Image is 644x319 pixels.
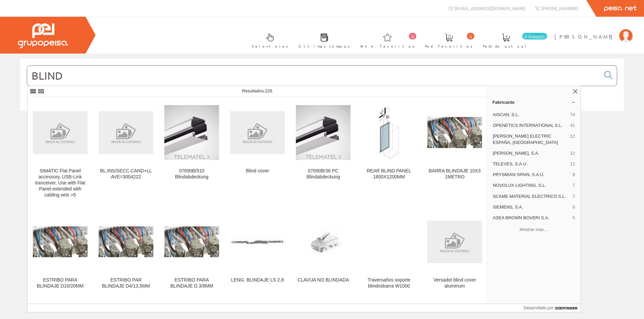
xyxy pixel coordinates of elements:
font: Selectores [252,44,288,49]
a: BARRA BLINDAJE 10X3 1METRO BARRA BLINDAJE 10X3 1METRO [422,97,487,206]
span: 6 [573,204,575,210]
img: ESTRIBO PARA BLINDAJE D10/20MM [33,215,88,269]
font: Pedido actual [483,44,529,49]
div: BARRA BLINDAJE 10X3 1METRO [427,168,482,180]
img: Traversaños soporte blindosbarra W1000 [362,214,416,270]
span: PRYSMIAN SPAIN, S.A.U. [493,172,570,178]
input: Buscar... [27,66,600,86]
span: 7 [573,182,575,188]
img: 07690B/510 Blindabdeckung [164,105,219,160]
span: 9 [573,172,575,178]
img: Grupo Peisa [18,23,68,48]
span: SIEMENS, S.A. [493,204,570,210]
a: 07690B/510 Blindabdeckung 07690B/510 Blindabdeckung [159,97,224,206]
div: Traversaños soporte blindosbarra W1000 [362,277,416,289]
img: Blind cover [230,111,285,154]
div: LENG. BLINDAJE LS 2,8 [230,277,285,283]
a: Desarrollado por [524,304,581,312]
a: ESTRIBO PAR BLINDAJE D4/13,5MM ESTRIBO PAR BLINDAJE D4/13,5MM [93,206,159,297]
a: [PERSON_NAME] [554,28,633,34]
font: [PERSON_NAME] [554,33,616,39]
a: SIMATIC Flat Panel accessory, USB-Link tranceiver, Use with Flat Panel extended with cabling sets... [28,97,93,206]
img: SIMATIC Flat Panel accessory, USB-Link tranceiver, Use with Flat Panel extended with cabling sets >5 [33,111,88,154]
span: [PERSON_NAME], S.A. [493,150,568,156]
img: CLAVIJA NO BLINDADA [296,215,351,269]
a: ESTRIBO PARA BLINDAJE D.3/8MM ESTRIBO PARA BLINDAJE D.3/8MM [159,206,224,297]
div: REAR BLIND PANEL 1800X1200MM [362,168,416,180]
span: 12 [570,161,575,167]
font: Ped. favoritos [425,44,473,49]
span: OPENETICS INTERNATIONAL S.L. [493,123,568,129]
img: 07690B/36 PC Blindabdeckung [296,105,351,160]
img: BL.INS/SECC.CAND+LLAVE=3004222 [99,111,153,154]
span: 226 [265,88,272,93]
span: 7 [573,193,575,200]
a: LENG. BLINDAJE LS 2,8 LENG. BLINDAJE LS 2,8 [225,206,290,297]
div: Blind cover [230,168,285,174]
span: 74 [570,112,575,118]
span: 41 [570,123,575,129]
a: REAR BLIND PANEL 1800X1200MM REAR BLIND PANEL 1800X1200MM [356,97,422,206]
div: SIMATIC Flat Panel accessory, USB-Link tranceiver, Use with Flat Panel extended with cabling sets >5 [33,168,88,198]
span: TELEVES, S.A.U. [493,161,568,167]
img: BARRA BLINDAJE 10X3 1METRO [427,105,482,160]
img: REAR BLIND PANEL 1800X1200MM [362,105,416,160]
span: AISCAN, S.L. [493,112,568,118]
a: Traversaños soporte blindosbarra W1000 Traversaños soporte blindosbarra W1000 [356,206,422,297]
div: BL.INS/SECC.CAND+LLAVE=3004222 [99,168,153,180]
a: CLAVIJA NO BLINDADA CLAVIJA NO BLINDADA [290,206,356,297]
a: Últimas compras [292,28,353,52]
span: 12 [570,133,575,145]
div: 07690B/36 PC Blindabdeckung [296,168,351,180]
span: [PERSON_NAME] ELECTRIC ESPAÑA, [GEOGRAPHIC_DATA] [493,133,568,145]
img: ESTRIBO PARA BLINDAJE D.3/8MM [164,215,219,269]
img: ESTRIBO PAR BLINDAJE D4/13,5MM [99,215,153,269]
font: [PHONE_NUMBER] [541,5,578,11]
div: ESTRIBO PARA BLINDAJE D10/20MM [33,277,88,289]
font: 0 [469,34,472,39]
a: 07690B/36 PC Blindabdeckung 07690B/36 PC Blindabdeckung [290,97,356,206]
span: SCAME MATERIAL ELECTRICO S.L. [493,193,570,200]
a: Selectores [245,28,291,52]
font: Arte. favoritos [360,44,415,49]
div: ESTRIBO PARA BLINDAJE D.3/8MM [164,277,219,289]
img: LENG. BLINDAJE LS 2,8 [230,215,285,269]
font: [EMAIL_ADDRESS][DOMAIN_NAME] [455,5,525,11]
span: ASEA BROWN BOVERI S.A. [493,215,570,221]
font: 0 [411,34,414,39]
a: Versadot blind cover aluminum Versadot blind cover aluminum [422,206,487,297]
span: 5 [573,215,575,221]
span: Resultados: [242,88,272,93]
div: Versadot blind cover aluminum [427,277,482,289]
div: CLAVIJA NO BLINDADA [296,277,351,283]
a: BL.INS/SECC.CAND+LLAVE=3004222 BL.INS/SECC.CAND+LLAVE=3004222 [93,97,159,206]
img: Versadot blind cover aluminum [427,221,482,263]
a: Blind cover Blind cover [225,97,290,206]
font: Desarrollado por [524,306,553,310]
a: ESTRIBO PARA BLINDAJE D10/20MM ESTRIBO PARA BLINDAJE D10/20MM [28,206,93,297]
font: 0 líneas/s [525,34,545,39]
font: Últimas compras [299,44,350,49]
span: 12 [570,150,575,156]
a: Fabricante [487,97,581,107]
div: ESTRIBO PAR BLINDAJE D4/13,5MM [99,277,153,289]
button: Mostrar más… [490,224,578,235]
span: NOVOLUX LIGHTING, S.L. [493,182,570,188]
div: 07690B/510 Blindabdeckung [164,168,219,180]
